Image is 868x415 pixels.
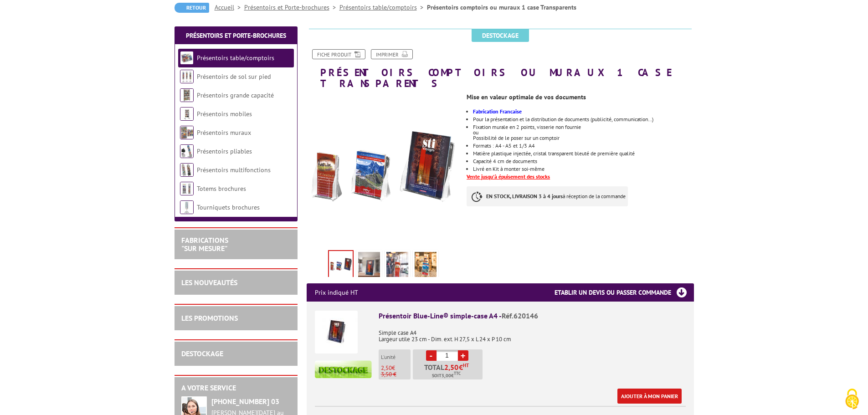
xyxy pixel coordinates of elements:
[197,166,271,174] a: Présentoirs multifonctions
[180,144,194,158] img: Présentoirs pliables
[381,354,411,360] p: L'unité
[197,147,252,155] a: Présentoirs pliables
[454,371,461,376] sup: TTC
[841,388,863,410] img: Cookies (fenêtre modale)
[180,51,194,65] img: Présentoirs table/comptoirs
[312,49,365,59] a: Fiche produit
[181,278,237,287] a: LES NOUVEAUTÉS
[197,184,246,193] a: Totems brochures
[180,163,194,177] img: Présentoirs multifonctions
[371,49,413,59] a: Imprimer
[197,203,260,211] a: Tourniquets brochures
[244,3,339,11] a: Présentoirs et Porte-brochures
[486,193,563,200] strong: EN STOCK, LIVRAISON 3 à 4 jours
[186,31,286,40] a: Présentoirs et Porte-brochures
[175,3,209,13] a: Retour
[329,251,353,279] img: porte_brochures_comptoirs_620146.jpg
[467,186,628,206] p: à réception de la commande
[836,384,868,415] button: Cookies (fenêtre modale)
[502,311,538,320] span: Réf.620146
[381,371,411,378] p: 3,50 €
[473,130,693,135] div: ou
[379,323,686,343] p: Simple case A4 Largeur utile 23 cm - Dim. ext. H 27,5 x L 24 x P 10 cm
[426,350,437,361] a: -
[197,72,271,81] a: Présentoirs de sol sur pied
[473,166,693,172] li: Livré en Kit à monter soi-même
[442,372,451,379] span: 3,00
[386,252,408,280] img: 620166_presentoir_blue-line_1-3a4.jpg
[459,364,463,371] span: €
[211,397,279,406] strong: [PHONE_NUMBER] 03
[339,3,427,11] a: Présentoirs table/comptoirs
[315,311,358,354] img: Présentoir Blue-Line® simple-case A4
[197,128,251,137] a: Présentoirs muraux
[473,135,693,141] div: Possibilité de le poser sur un comptoir
[381,364,392,372] span: 2,50
[473,159,693,164] li: Capacité 4 cm de documents
[180,182,194,195] img: Totems brochures
[472,29,529,42] span: Destockage
[379,311,686,321] div: Présentoir Blue-Line® simple-case A4 -
[473,124,693,130] div: Fixation murale en 2 points, visserie non fournie
[473,151,693,156] li: Matière plastique injectée, cristal transparent bleuté de première qualité
[467,173,550,180] u: Vente jusqu'à épuisement des stocks
[617,389,682,404] a: Ajouter à mon panier
[180,107,194,121] img: Présentoirs mobiles
[197,54,274,62] a: Présentoirs table/comptoirs
[215,3,244,11] a: Accueil
[473,108,522,115] font: Fabrication Francaise
[473,117,693,122] li: Pour la présentation et la distribution de documents (publicité, communication…)
[307,93,460,247] img: porte_brochures_comptoirs_620146.jpg
[381,365,411,371] p: €
[463,362,469,369] sup: HT
[432,372,461,379] span: Soit €
[444,364,459,371] span: 2,50
[181,236,228,253] a: FABRICATIONS"Sur Mesure"
[467,93,586,101] strong: Mise en valeur optimale de vos documents
[358,252,380,280] img: presentoirs_muraux_ou_comptoirs_simple_case_transparents_620146_mise_en_situation.jpg
[473,143,693,149] li: Formats : A4 - A5 et 1/3 A4
[555,283,694,302] h3: Etablir un devis ou passer commande
[180,88,194,102] img: Présentoirs grande capacité
[180,70,194,83] img: Présentoirs de sol sur pied
[181,313,238,323] a: LES PROMOTIONS
[415,252,437,280] img: 620156_presentoir_blue-line_a5.jpg
[315,283,358,302] p: Prix indiqué HT
[180,200,194,214] img: Tourniquets brochures
[197,110,252,118] a: Présentoirs mobiles
[427,3,576,12] li: Présentoirs comptoirs ou muraux 1 case Transparents
[415,364,483,379] p: Total
[181,349,223,358] a: DESTOCKAGE
[180,126,194,139] img: Présentoirs muraux
[181,384,291,392] h2: A votre service
[315,360,372,378] img: destockage
[197,91,274,99] a: Présentoirs grande capacité
[458,350,468,361] a: +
